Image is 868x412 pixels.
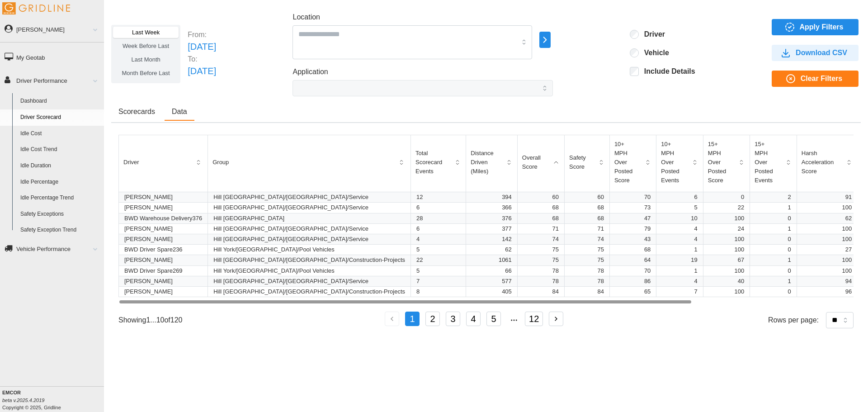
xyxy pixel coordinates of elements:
p: 86 [615,277,651,285]
p: 94 [802,277,852,285]
p: 5 [416,246,460,254]
p: 78 [570,267,604,275]
button: 5 [486,312,501,326]
p: 68 [523,204,559,212]
p: 60 [570,193,604,201]
p: Hill [GEOGRAPHIC_DATA]/[GEOGRAPHIC_DATA]/Service [213,235,405,243]
a: Idle Cost Trend [16,142,104,158]
p: [PERSON_NAME] [124,225,202,233]
p: Group [212,158,229,167]
p: 22 [709,204,744,212]
b: EMCOR [2,390,21,395]
p: 73 [615,204,651,212]
p: 2 [755,193,791,201]
p: 28 [416,214,460,223]
p: 78 [523,267,559,275]
p: Driver [123,158,139,167]
p: 96 [802,288,852,296]
p: 4 [416,235,460,243]
p: 43 [615,235,651,243]
p: 6 [416,225,460,233]
p: 100 [709,246,744,254]
p: 100 [709,267,744,275]
p: 6 [662,193,697,201]
p: Hill [GEOGRAPHIC_DATA]/[GEOGRAPHIC_DATA]/Service [213,193,405,201]
span: Apply Filters [800,19,844,35]
p: Showing 1 ... 10 of 120 [118,315,182,325]
button: Harsh Acceleration Score [797,144,858,180]
label: Driver [639,30,665,39]
p: 4 [662,277,697,285]
div: Copyright © 2025, Gridline [2,389,104,411]
p: 68 [523,214,559,223]
p: 4 [662,235,697,243]
p: 100 [709,235,744,243]
p: 10+ MPH Over Posted Score [614,140,637,185]
p: 0 [709,193,744,201]
p: Hill [GEOGRAPHIC_DATA]/[GEOGRAPHIC_DATA]/Service [213,225,405,233]
p: 70 [615,193,651,201]
p: [DATE] [188,64,216,78]
p: BWD Warehouse Delivery376 [124,214,202,223]
span: Data [172,108,187,115]
a: Dashboard [16,93,104,109]
p: 79 [615,225,651,233]
p: 47 [615,214,651,223]
p: 0 [755,214,791,223]
p: 78 [523,277,559,285]
p: 376 [472,214,512,223]
p: 19 [662,256,697,264]
button: 10+ MPH Over Posted Events [656,135,703,190]
a: Safety Exception Trend [16,222,104,238]
p: 78 [570,277,604,285]
p: 4 [662,225,697,233]
p: 65 [615,288,651,296]
p: 6 [416,204,460,212]
p: Hill [GEOGRAPHIC_DATA] [213,214,405,223]
button: Distance Driven (Miles) [466,144,517,180]
p: Hill [GEOGRAPHIC_DATA]/[GEOGRAPHIC_DATA]/Service [213,204,405,212]
p: 66 [472,267,512,275]
a: Idle Percentage [16,174,104,190]
p: 8 [416,288,460,296]
p: 10+ MPH Over Posted Events [661,140,684,185]
label: Location [292,12,320,23]
p: 62 [472,246,512,254]
p: Safety Score [569,153,590,171]
p: 70 [615,267,651,275]
label: Vehicle [639,48,669,57]
a: Idle Duration [16,158,104,174]
p: 1 [662,267,697,275]
p: [PERSON_NAME] [124,277,202,285]
p: Hill [GEOGRAPHIC_DATA]/[GEOGRAPHIC_DATA]/Construction-Projects [213,256,405,264]
p: 62 [802,214,852,223]
p: 68 [615,246,651,254]
p: Hill [GEOGRAPHIC_DATA]/[GEOGRAPHIC_DATA]/Construction-Projects [213,288,405,296]
button: 1 [405,312,420,326]
button: 10+ MPH Over Posted Score [610,135,656,190]
span: Month Before Last [122,70,170,76]
p: 68 [570,214,604,223]
button: 15+ MPH Over Posted Events [750,135,796,190]
p: [PERSON_NAME] [124,204,202,212]
button: Total Scorecard Events [411,144,466,180]
i: beta v.2025.4.2019 [2,398,44,403]
p: 0 [755,246,791,254]
p: Total Scorecard Events [415,149,447,176]
button: Apply Filters [772,19,859,35]
button: Clear Filters [772,71,859,87]
p: Rows per page: [768,315,819,325]
p: 100 [802,204,852,212]
p: 100 [802,235,852,243]
span: Last Month [131,56,160,63]
p: BWD Driver Spare236 [124,246,202,254]
p: 1 [755,225,791,233]
span: Week Before Last [123,43,169,49]
p: 91 [802,193,852,201]
button: 2 [425,312,440,326]
p: 7 [416,277,460,285]
p: From: [188,29,216,40]
p: 40 [709,277,744,285]
label: Application [292,66,328,78]
p: 60 [523,193,559,201]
